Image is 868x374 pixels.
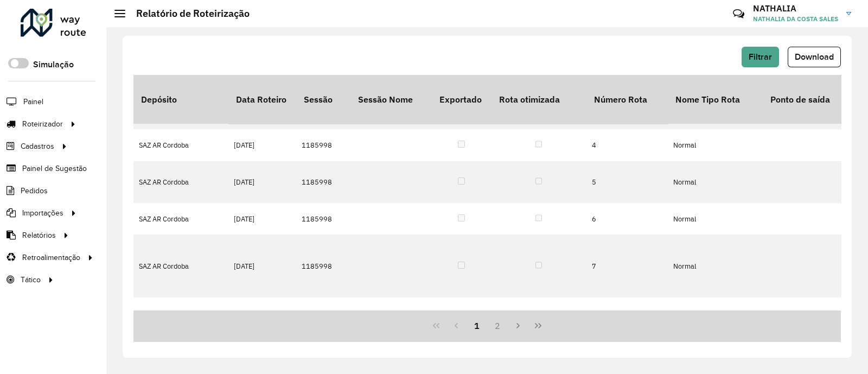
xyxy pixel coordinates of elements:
span: Painel [23,96,43,107]
td: SAZ AR Cordoba [133,297,228,360]
td: 4 [586,129,668,161]
a: Contato Rápido [727,2,750,26]
span: Painel de Sugestão [22,163,87,174]
span: Tático [21,274,41,286]
td: 1185998 [296,161,350,204]
button: Last Page [528,315,548,336]
span: Download [795,52,834,61]
th: Sessão Nome [350,75,432,124]
th: Depósito [133,75,228,124]
span: Retroalimentação [22,252,80,263]
span: Filtrar [749,52,772,61]
td: Normal [668,297,763,360]
th: Rota otimizada [492,75,586,124]
span: Roteirizador [22,118,63,130]
span: NATHALIA DA COSTA SALES [753,14,838,24]
th: Nome Tipo Rota [668,75,763,124]
h3: NATHALIA [753,3,838,14]
th: Sessão [296,75,350,124]
th: Data Roteiro [228,75,296,124]
td: SAZ AR Cordoba [133,129,228,161]
td: 8 [586,297,668,360]
button: 2 [487,315,508,336]
span: Cadastros [21,141,54,152]
label: Simulação [33,58,74,71]
td: Normal [668,203,763,234]
td: 5 [586,161,668,204]
td: 6 [586,203,668,234]
span: Pedidos [21,185,48,196]
button: Next Page [508,315,528,336]
td: [DATE] [228,297,296,360]
td: 1185998 [296,234,350,297]
span: Importações [22,207,63,219]
td: Normal [668,161,763,204]
td: [DATE] [228,161,296,204]
td: [DATE] [228,234,296,297]
td: 7 [586,234,668,297]
th: Exportado [432,75,492,124]
th: Ponto de saída [763,75,858,124]
td: Normal [668,234,763,297]
td: 1185998 [296,129,350,161]
td: SAZ AR Cordoba [133,203,228,234]
td: 1185998 [296,297,350,360]
td: [DATE] [228,203,296,234]
th: Número Rota [586,75,668,124]
td: SAZ AR Cordoba [133,161,228,204]
button: 1 [467,315,487,336]
td: Normal [668,129,763,161]
button: Filtrar [742,47,779,67]
td: SAZ AR Cordoba [133,234,228,297]
td: 1185998 [296,203,350,234]
span: Relatórios [22,230,56,241]
button: Download [788,47,841,67]
td: [DATE] [228,129,296,161]
h2: Relatório de Roteirização [125,8,250,20]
